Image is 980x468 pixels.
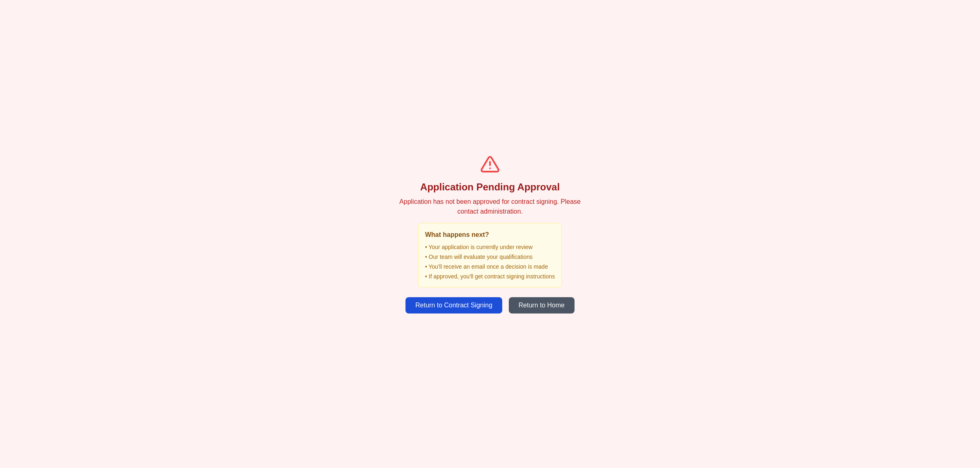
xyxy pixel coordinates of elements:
li: • If approved, you'll get contract signing instructions [425,272,555,280]
li: • You'll receive an email once a decision is made [425,263,555,271]
a: Return to Home [509,297,575,313]
li: • Our team will evaluate your qualifications [425,253,555,261]
h2: Application Pending Approval [420,181,560,194]
p: Application has not been approved for contract signing. Please contact administration. [399,197,581,216]
a: Return to Contract Signing [405,297,502,313]
h3: What happens next? [425,230,555,240]
li: • Your application is currently under review [425,243,555,251]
